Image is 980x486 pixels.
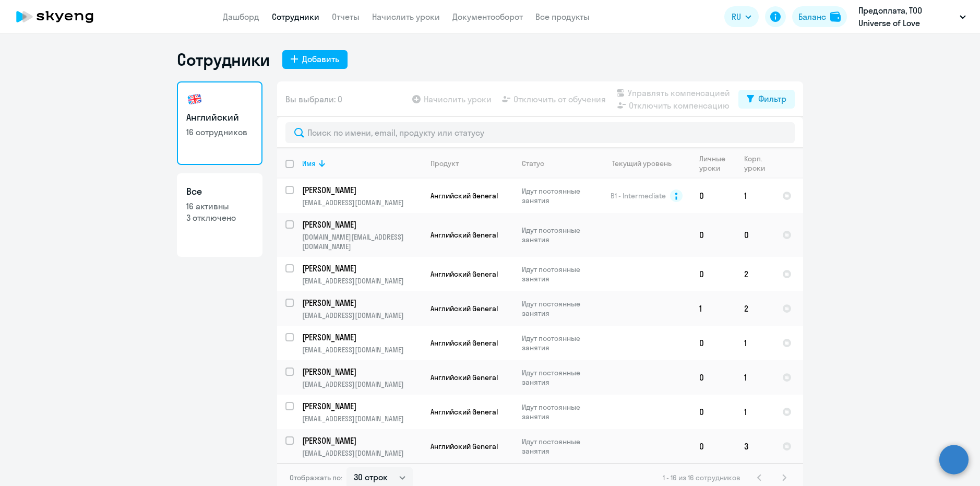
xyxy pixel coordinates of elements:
[853,4,971,29] button: Предоплата, ТОО Universe of Love (Универсе оф лове)
[612,159,672,168] div: Текущий уровень
[285,93,342,105] span: Вы выбрали: 0
[302,276,422,286] p: [EMAIL_ADDRESS][DOMAIN_NAME]
[186,200,253,212] p: 16 активны
[290,473,342,482] span: Отображать по:
[736,429,774,464] td: 3
[302,400,422,412] a: [PERSON_NAME]
[431,191,498,200] span: Английский General
[738,90,795,109] button: Фильтр
[302,380,422,389] p: [EMAIL_ADDRESS][DOMAIN_NAME]
[302,366,420,377] p: [PERSON_NAME]
[691,326,736,360] td: 0
[177,173,262,257] a: Все16 активны3 отключено
[177,49,270,70] h1: Сотрудники
[744,154,773,173] div: Корп. уроки
[285,122,795,143] input: Поиск по имени, email, продукту или статусу
[522,334,593,352] p: Идут постоянные занятия
[602,159,690,168] div: Текущий уровень
[186,212,253,223] p: 3 отключено
[736,179,774,213] td: 1
[302,159,316,168] div: Имя
[736,395,774,429] td: 1
[282,50,348,69] button: Добавить
[186,185,253,198] h3: Все
[522,437,593,456] p: Идут постоянные занятия
[522,226,593,244] p: Идут постоянные занятия
[744,154,767,173] div: Корп. уроки
[186,91,203,108] img: english
[522,368,593,387] p: Идут постоянные занятия
[798,10,826,23] div: Баланс
[535,11,590,22] a: Все продукты
[452,11,523,22] a: Документооборот
[302,366,422,377] a: [PERSON_NAME]
[431,338,498,348] span: Английский General
[302,184,422,196] a: [PERSON_NAME]
[522,159,544,168] div: Статус
[302,400,420,412] p: [PERSON_NAME]
[758,92,786,105] div: Фильтр
[302,219,420,230] p: [PERSON_NAME]
[302,297,422,309] a: [PERSON_NAME]
[186,126,253,138] p: 16 сотрудников
[724,6,759,27] button: RU
[302,232,422,251] p: [DOMAIN_NAME][EMAIL_ADDRESS][DOMAIN_NAME]
[736,257,774,291] td: 2
[302,53,339,65] div: Добавить
[611,191,666,200] span: B1 - Intermediate
[302,311,422,320] p: [EMAIL_ADDRESS][DOMAIN_NAME]
[522,402,593,421] p: Идут постоянные занятия
[302,414,422,423] p: [EMAIL_ADDRESS][DOMAIN_NAME]
[302,448,422,458] p: [EMAIL_ADDRESS][DOMAIN_NAME]
[302,219,422,230] a: [PERSON_NAME]
[431,159,513,168] div: Продукт
[431,304,498,313] span: Английский General
[522,159,593,168] div: Статус
[691,395,736,429] td: 0
[522,186,593,205] p: Идут постоянные занятия
[302,159,422,168] div: Имя
[431,159,459,168] div: Продукт
[431,407,498,417] span: Английский General
[732,10,741,23] span: RU
[858,4,955,29] p: Предоплата, ТОО Universe of Love (Универсе оф лове)
[332,11,360,22] a: Отчеты
[691,291,736,326] td: 1
[302,435,420,446] p: [PERSON_NAME]
[699,154,728,173] div: Личные уроки
[302,263,422,274] a: [PERSON_NAME]
[691,213,736,257] td: 0
[736,326,774,360] td: 1
[736,291,774,326] td: 2
[302,297,420,309] p: [PERSON_NAME]
[223,11,259,22] a: Дашборд
[691,257,736,291] td: 0
[431,230,498,240] span: Английский General
[272,11,319,22] a: Сотрудники
[663,473,740,482] span: 1 - 16 из 16 сотрудников
[302,331,422,343] a: [PERSON_NAME]
[372,11,440,22] a: Начислить уроки
[522,299,593,318] p: Идут постоянные занятия
[431,373,498,382] span: Английский General
[302,345,422,354] p: [EMAIL_ADDRESS][DOMAIN_NAME]
[431,442,498,451] span: Английский General
[302,435,422,446] a: [PERSON_NAME]
[302,198,422,207] p: [EMAIL_ADDRESS][DOMAIN_NAME]
[736,360,774,395] td: 1
[177,81,262,165] a: Английский16 сотрудников
[736,213,774,257] td: 0
[699,154,735,173] div: Личные уроки
[691,429,736,464] td: 0
[302,184,420,196] p: [PERSON_NAME]
[186,111,253,124] h3: Английский
[691,179,736,213] td: 0
[691,360,736,395] td: 0
[302,331,420,343] p: [PERSON_NAME]
[431,269,498,279] span: Английский General
[522,265,593,283] p: Идут постоянные занятия
[792,6,847,27] button: Балансbalance
[302,263,420,274] p: [PERSON_NAME]
[830,11,841,22] img: balance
